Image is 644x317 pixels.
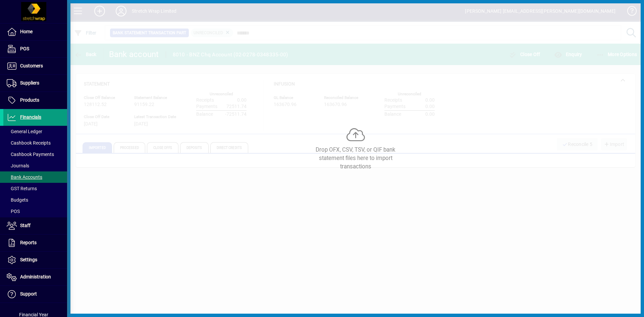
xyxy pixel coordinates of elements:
a: Products [3,92,67,109]
span: Journals [7,163,29,168]
a: Budgets [3,194,67,206]
a: Reports [3,234,67,251]
a: Journals [3,160,67,171]
div: Drop OFX, CSV, TSV, or QIF bank statement files here to import transactions [305,146,406,171]
span: POS [7,209,20,214]
a: Administration [3,269,67,285]
a: Support [3,286,67,303]
span: Budgets [7,197,28,203]
a: Bank Accounts [3,171,67,183]
span: Cashbook Payments [7,152,54,157]
span: POS [20,46,29,51]
span: Home [20,29,33,34]
span: Reports [20,240,37,245]
a: POS [3,206,67,217]
a: Cashbook Receipts [3,137,67,149]
span: Staff [20,223,31,228]
span: Suppliers [20,80,39,86]
span: Cashbook Receipts [7,140,51,146]
a: Settings [3,252,67,268]
span: Financials [20,114,41,120]
a: Home [3,23,67,40]
a: POS [3,41,67,57]
a: Staff [3,217,67,234]
span: Administration [20,274,51,279]
span: Settings [20,257,37,262]
a: Customers [3,58,67,74]
span: Bank Accounts [7,174,42,180]
span: Customers [20,63,43,68]
a: General Ledger [3,126,67,137]
span: Support [20,291,37,297]
a: Cashbook Payments [3,149,67,160]
span: General Ledger [7,129,42,134]
a: Suppliers [3,75,67,92]
a: GST Returns [3,183,67,194]
span: GST Returns [7,186,37,191]
span: Products [20,97,39,103]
